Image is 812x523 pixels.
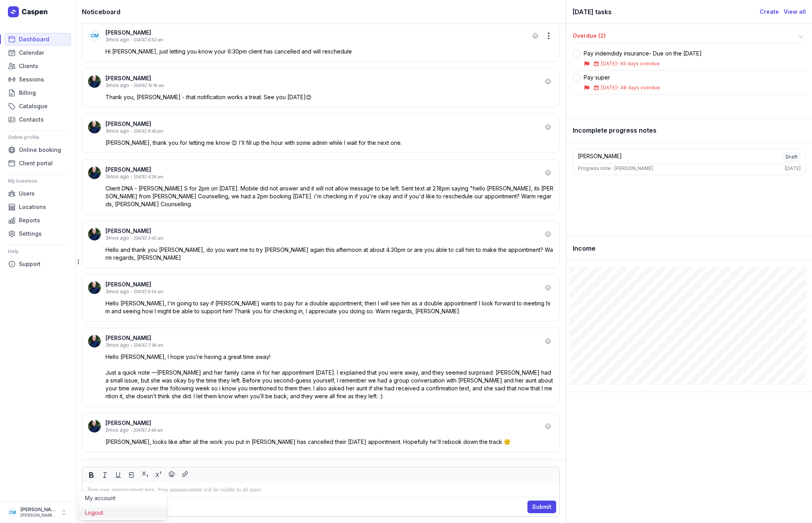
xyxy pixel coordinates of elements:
div: Pay super [584,74,660,81]
div: Hi [PERSON_NAME], just letting you know your 6:30pm client has cancelled and will reschedule [105,48,553,55]
button: My account [79,493,167,504]
p: [PERSON_NAME], looks like after all the work you put in [PERSON_NAME] has cancelled their [DATE] ... [105,438,553,446]
img: User profile image [88,121,101,133]
div: [PERSON_NAME] [105,334,542,342]
span: Dashboard [19,35,49,44]
div: 3mos ago [105,288,129,295]
div: - [DATE] 6:52 am [131,37,163,43]
span: Client portal [19,159,53,168]
span: Users [19,189,35,198]
div: [PERSON_NAME] [105,227,542,235]
span: Sessions [19,75,44,84]
div: Pay indemdidy insurance- Due on the [DATE] [584,50,702,57]
span: Online booking [19,145,61,155]
div: [PERSON_NAME] [105,419,542,427]
span: Catalogue [19,102,48,111]
span: Clients [19,61,38,71]
span: Reports [19,216,40,225]
div: [PERSON_NAME] [105,166,542,174]
div: 3mos ago [105,82,129,89]
div: 3mos ago [105,342,129,348]
span: Calendar [19,48,44,57]
div: [PERSON_NAME][EMAIL_ADDRESS][DOMAIN_NAME][PERSON_NAME] [20,513,57,518]
img: User profile image [88,166,101,179]
img: User profile image [88,228,101,240]
div: 3mos ago [105,37,129,43]
a: Logout [79,507,167,518]
div: [DATE] [785,165,801,172]
div: 3mos ago [105,235,129,241]
img: User profile image [88,75,101,88]
img: User profile image [88,281,101,294]
div: [PERSON_NAME] [105,74,542,82]
div: [PERSON_NAME] [20,506,57,513]
span: CM [9,508,16,517]
div: [PERSON_NAME], thank you for letting me know 😊 I'll fill up the hour with some admin while I wait... [105,139,553,147]
div: - [DATE] 7:36 am [131,342,163,348]
div: - [DATE] 6:40 pm [131,128,163,134]
div: Client DNA - [PERSON_NAME] S for 2pm on [DATE]. Mobile did not answer and it will not allow messa... [105,185,553,208]
div: - [DATE] 3:49 am [130,427,163,433]
div: - [DATE] 6:54 am [131,289,163,295]
div: - [DATE] 10:16 am [131,83,164,89]
div: [PERSON_NAME] [105,29,530,37]
div: 2mos ago [105,427,129,433]
span: CM [91,33,98,39]
span: Billing [19,88,36,98]
span: Submit [532,502,551,512]
div: My business [8,175,68,187]
span: [DATE] [601,61,617,67]
button: Submit [527,501,556,513]
div: - [DATE] 4:26 am [131,174,163,180]
div: Online profile [8,131,68,144]
div: Help [8,245,68,258]
div: Hello and thank you [PERSON_NAME], do you want me to try [PERSON_NAME] again this afternoon at ab... [105,246,553,262]
span: Draft [782,152,801,162]
span: - 48 days overdue [617,85,660,91]
div: [DATE] tasks [573,6,760,17]
img: User profile image [88,420,101,432]
div: [PERSON_NAME] [578,152,622,162]
div: [PERSON_NAME] [105,281,542,288]
div: Progress note · [PERSON_NAME] [578,165,653,172]
span: Settings [19,229,42,238]
div: CM[PERSON_NAME][PERSON_NAME][EMAIL_ADDRESS][DOMAIN_NAME][PERSON_NAME] [79,491,167,520]
div: [PERSON_NAME] [105,120,542,128]
span: Locations [19,202,46,212]
div: Hello [PERSON_NAME], I'm going to say if [PERSON_NAME] wants to pay for a double appointment, the... [105,299,553,315]
span: Contacts [19,115,44,124]
span: Support [19,259,41,269]
a: Create [760,7,779,17]
div: 3mos ago [105,128,129,134]
span: - 65 days overdue [617,61,660,67]
span: [DATE] [601,85,617,91]
a: [PERSON_NAME]DraftProgress note · [PERSON_NAME][DATE] [573,149,806,175]
div: Income [566,237,812,261]
div: Overdue (2) [573,32,796,41]
div: - [DATE] 3:42 am [131,235,163,241]
img: User profile image [88,335,101,347]
div: Hello [PERSON_NAME], I hope you’re having a great time away! Just a quick note —[PERSON_NAME] and... [105,353,553,400]
div: Incomplete progress notes [566,118,812,142]
div: 3mos ago [105,174,129,180]
a: View all [784,7,806,17]
div: Thank you, [PERSON_NAME] - that notification works a treat. See you [DATE]😊 [105,93,553,101]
